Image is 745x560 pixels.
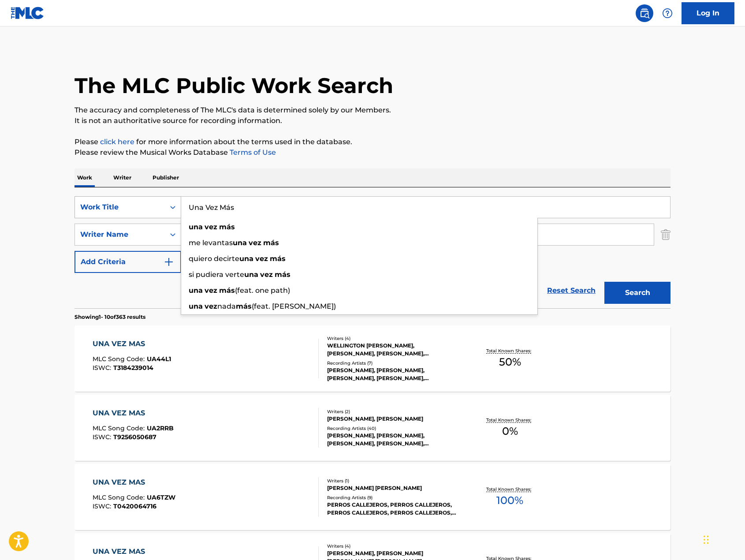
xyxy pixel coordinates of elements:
a: Reset Search [543,281,600,300]
p: Publisher [150,168,182,187]
a: Public Search [636,4,653,22]
strong: más [219,286,235,295]
strong: una [239,254,253,263]
span: (feat. [PERSON_NAME]) [252,302,336,310]
strong: vez [205,223,217,231]
p: Showing 1 - 10 of 363 results [74,313,145,321]
span: ISWC : [93,364,113,372]
strong: vez [205,286,217,295]
div: UNA VEZ MAS [93,339,171,349]
span: quiero decirte [189,254,239,263]
span: ISWC : [93,502,113,510]
a: Terms of Use [228,148,276,157]
span: T0420064716 [113,502,156,510]
p: Total Known Shares: [486,417,533,423]
strong: una [189,223,203,231]
div: [PERSON_NAME], [PERSON_NAME], [PERSON_NAME], [PERSON_NAME], [PERSON_NAME] [327,432,460,448]
div: Work Title [80,202,160,213]
span: ISWC : [93,433,113,441]
p: Please review the Musical Works Database [74,147,670,158]
iframe: Chat Widget [701,518,745,560]
div: [PERSON_NAME], [PERSON_NAME], [PERSON_NAME], [PERSON_NAME], [PERSON_NAME] [327,366,460,382]
div: PERROS CALLEJEROS, PERROS CALLEJEROS, PERROS CALLEJEROS, PERROS CALLEJEROS, PERROS CALLEJEROS [327,501,460,517]
div: Writers ( 4 ) [327,335,460,342]
a: UNA VEZ MASMLC Song Code:UA2RRBISWC:T9256050687Writers (2)[PERSON_NAME], [PERSON_NAME]Recording A... [74,395,670,461]
span: MLC Song Code : [93,355,147,363]
form: Search Form [74,196,670,308]
strong: más [263,239,279,247]
p: Work [74,168,95,187]
p: The accuracy and completeness of The MLC's data is determined solely by our Members. [74,105,670,116]
span: me levantas [189,239,233,247]
button: Add Criteria [74,251,181,273]
p: Writer [111,168,134,187]
div: UNA VEZ MAS [93,546,172,557]
a: click here [100,138,134,146]
strong: vez [260,270,273,279]
span: MLC Song Code : [93,424,147,432]
span: MLC Song Code : [93,493,147,501]
strong: más [236,302,252,310]
button: Search [604,282,670,304]
img: 9d2ae6d4665cec9f34b9.svg [164,257,174,267]
strong: vez [205,302,217,310]
p: Total Known Shares: [486,486,533,493]
span: UA2RRB [147,424,174,432]
div: [PERSON_NAME] [PERSON_NAME] [327,484,460,492]
span: T3184239014 [113,364,153,372]
div: Writer Name [80,229,160,240]
span: T9256050687 [113,433,156,441]
img: help [662,8,673,19]
div: [PERSON_NAME], [PERSON_NAME] [327,415,460,423]
h1: The MLC Public Work Search [74,72,393,99]
div: Help [659,4,676,22]
div: UNA VEZ MAS [93,408,174,418]
span: UA44L1 [147,355,171,363]
img: MLC Logo [11,7,45,19]
span: 50 % [499,354,521,370]
strong: una [233,239,247,247]
strong: más [219,223,235,231]
a: UNA VEZ MASMLC Song Code:UA6TZWISWC:T0420064716Writers (1)[PERSON_NAME] [PERSON_NAME]Recording Ar... [74,464,670,530]
p: Total Known Shares: [486,347,533,354]
div: Writers ( 2 ) [327,408,460,415]
a: UNA VEZ MASMLC Song Code:UA44L1ISWC:T3184239014Writers (4)WELLINGTON [PERSON_NAME], [PERSON_NAME]... [74,325,670,392]
div: Recording Artists ( 40 ) [327,425,460,432]
span: (feat. one path) [235,286,290,295]
strong: más [275,270,291,279]
span: 0 % [502,423,518,439]
p: It is not an authoritative source for recording information. [74,116,670,126]
span: UA6TZW [147,493,175,501]
strong: una [189,286,203,295]
img: Delete Criterion [661,224,670,246]
div: Writers ( 4 ) [327,543,460,549]
div: UNA VEZ MAS [93,477,175,488]
span: nada [217,302,236,310]
div: Drag [704,526,709,553]
div: Recording Artists ( 9 ) [327,494,460,501]
strong: vez [249,239,261,247]
strong: una [244,270,258,279]
a: Log In [682,2,734,24]
div: Recording Artists ( 7 ) [327,360,460,366]
img: search [639,8,650,19]
strong: vez [255,254,268,263]
span: si pudiera verte [189,270,244,279]
strong: una [189,302,203,310]
div: Writers ( 1 ) [327,478,460,484]
strong: más [270,254,286,263]
div: WELLINGTON [PERSON_NAME], [PERSON_NAME], [PERSON_NAME], [PERSON_NAME] [327,342,460,358]
p: Please for more information about the terms used in the database. [74,137,670,147]
span: 100 % [496,493,523,508]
